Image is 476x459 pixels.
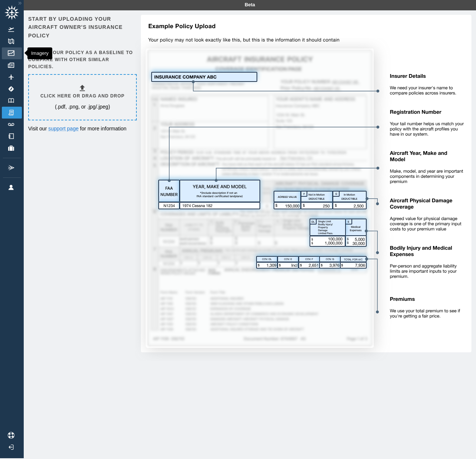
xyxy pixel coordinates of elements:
a: support page [48,126,79,132]
h6: We use your policy as a baseline to compare with other similar policies. [28,49,135,70]
h6: Start by uploading your aircraft owner's insurance policy [28,15,135,40]
p: Visit our for more information [28,125,135,132]
h6: Click here or drag and drop [40,93,125,100]
img: policy-upload-example-5e420760c1425035513a.svg [135,15,472,361]
p: (.pdf, .png, or .jpg/.jpeg) [55,103,110,110]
